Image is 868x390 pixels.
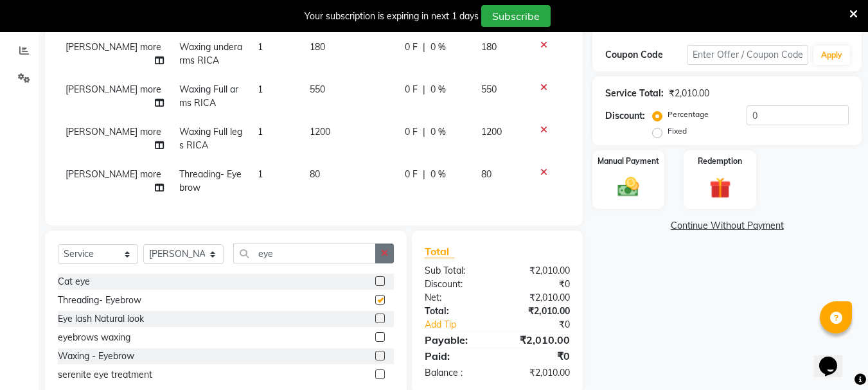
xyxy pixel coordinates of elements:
div: Paid: [415,348,497,364]
div: serenite eye treatment [58,368,152,382]
span: [PERSON_NAME] more [66,41,161,53]
span: [PERSON_NAME] more [66,126,161,137]
div: Discount: [605,109,645,123]
div: Net: [415,291,497,305]
input: Enter Offer / Coupon Code [687,45,808,65]
span: 0 % [430,125,446,139]
span: 180 [481,41,497,53]
div: ₹0 [497,278,580,291]
div: Payable: [415,332,497,348]
span: 1200 [481,126,502,137]
div: Total: [415,305,497,318]
span: 1 [258,126,263,137]
iframe: chat widget [814,339,855,377]
span: Threading- Eyebrow [179,168,242,193]
span: Waxing underarms RICA [179,41,242,66]
div: Discount: [415,278,497,291]
div: Your subscription is expiring in next 1 days [305,10,479,23]
span: 0 % [430,40,446,54]
div: Cat eye [58,275,90,288]
span: [PERSON_NAME] more [66,84,161,95]
div: ₹2,010.00 [497,264,580,278]
span: Waxing Full legs RICA [179,126,242,151]
span: | [423,40,425,54]
input: Search or Scan [233,244,376,263]
div: ₹2,010.00 [497,366,580,380]
div: ₹2,010.00 [497,305,580,318]
div: Sub Total: [415,264,497,278]
div: Coupon Code [605,48,686,62]
span: 0 F [405,125,418,139]
div: eyebrows waxing [58,331,130,344]
div: Balance : [415,366,497,380]
label: Fixed [668,125,687,137]
a: Continue Without Payment [595,219,859,233]
label: Percentage [668,109,709,120]
span: 0 F [405,168,418,181]
span: | [423,83,425,96]
span: 550 [481,84,497,95]
span: 0 % [430,168,446,181]
span: 80 [310,168,320,180]
span: 1 [258,84,263,95]
span: 1200 [310,126,330,137]
span: 0 F [405,40,418,54]
span: [PERSON_NAME] more [66,168,161,180]
img: _gift.svg [703,175,738,201]
div: Waxing - Eyebrow [58,350,134,363]
button: Apply [813,46,850,65]
span: 0 F [405,83,418,96]
span: 550 [310,84,325,95]
div: Threading- Eyebrow [58,294,141,307]
span: 1 [258,168,263,180]
span: | [423,125,425,139]
label: Manual Payment [598,155,659,167]
span: 0 % [430,83,446,96]
div: ₹2,010.00 [669,87,709,100]
div: Service Total: [605,87,664,100]
a: Add Tip [415,318,511,332]
span: Waxing Full arms RICA [179,84,238,109]
div: ₹2,010.00 [497,291,580,305]
span: Total [425,245,454,258]
span: | [423,168,425,181]
div: ₹2,010.00 [497,332,580,348]
button: Subscribe [481,5,551,27]
span: 80 [481,168,492,180]
span: 1 [258,41,263,53]
div: ₹0 [511,318,580,332]
label: Redemption [698,155,742,167]
div: ₹0 [497,348,580,364]
div: Eye lash Natural look [58,312,144,326]
span: 180 [310,41,325,53]
img: _cash.svg [611,175,646,199]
